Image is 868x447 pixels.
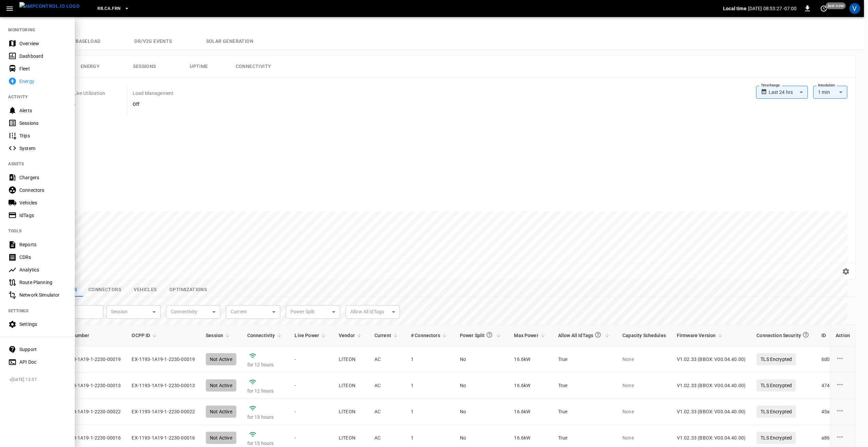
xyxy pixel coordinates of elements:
div: Chargers [19,174,67,181]
span: just now [826,2,846,9]
div: System [19,145,67,152]
div: Dashboard [19,53,67,60]
button: set refresh interval [818,3,829,14]
div: Energy [19,78,67,85]
div: Network Simulator [19,292,67,298]
div: Vehicles [19,199,67,206]
p: Local time [723,5,747,12]
div: CDRs [19,254,67,261]
span: v [DATE] 12:57 [10,377,69,383]
div: Analytics [19,266,67,273]
div: Trips [19,132,67,139]
div: Fleet [19,65,67,72]
div: Route Planning [19,279,67,286]
div: Support [19,346,67,353]
div: Connectors [19,187,67,194]
div: Sessions [19,120,67,127]
p: [DATE] 08:53:27 -07:00 [748,5,797,12]
img: ampcontrol.io logo [19,2,80,11]
div: Reports [19,241,67,248]
div: IdTags [19,212,67,219]
div: Overview [19,40,67,47]
div: Alerts [19,107,67,114]
div: Settings [19,321,67,328]
span: RB.CA.FRN [97,5,120,13]
div: API Doc [19,359,67,365]
div: profile-icon [849,3,860,14]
